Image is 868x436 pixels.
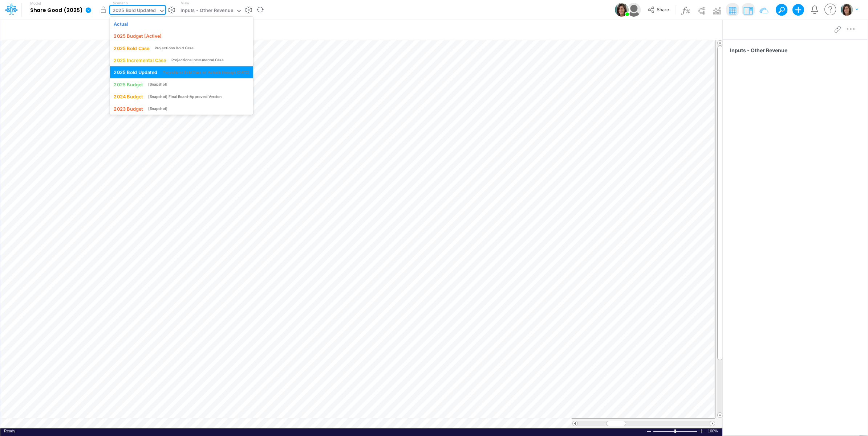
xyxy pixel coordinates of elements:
div: [Snapshot] [148,82,167,87]
div: In Ready mode [4,428,15,434]
div: 2025 Budget [114,81,143,88]
div: Actual [114,20,128,27]
div: 2025 Budget [Active] [114,33,161,40]
div: Projections Bold Case [155,45,194,51]
div: 2025 Bold Updated [114,69,157,76]
div: Projections Incremental Case [171,58,224,63]
div: 2024 Budget [114,93,143,100]
div: Zoom level [708,428,719,434]
span: 100% [708,428,719,434]
iframe: FastComments [730,60,868,160]
b: Share Good (2025) [30,7,82,14]
div: Inputs - Other Revenue [181,7,233,15]
input: Type a title here [7,23,564,38]
div: Zoom Out [646,429,652,434]
div: 2025 Bold Case [114,45,149,52]
div: Zoom [674,429,676,433]
img: User Image Icon [615,3,629,17]
span: Ready [4,429,15,433]
div: Projections Bold Case w/ Actuals through [DATE] [163,70,250,75]
button: Share [644,4,674,16]
img: User Image Icon [627,3,641,17]
label: Scenario [113,0,128,6]
span: Share [657,7,669,12]
label: Model [30,1,41,6]
div: [Snapshot] Final Board-Approved Version [148,94,222,99]
div: Zoom In [698,428,704,434]
div: 2025 Bold Updated [113,7,156,15]
div: [Snapshot] [148,106,167,111]
span: Inputs - Other Revenue [730,46,863,54]
div: 2023 Budget [114,105,143,112]
div: 2025 Incremental Case [114,57,166,64]
label: View [181,0,189,6]
div: Zoom [653,428,698,434]
a: Notifications [811,5,819,14]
